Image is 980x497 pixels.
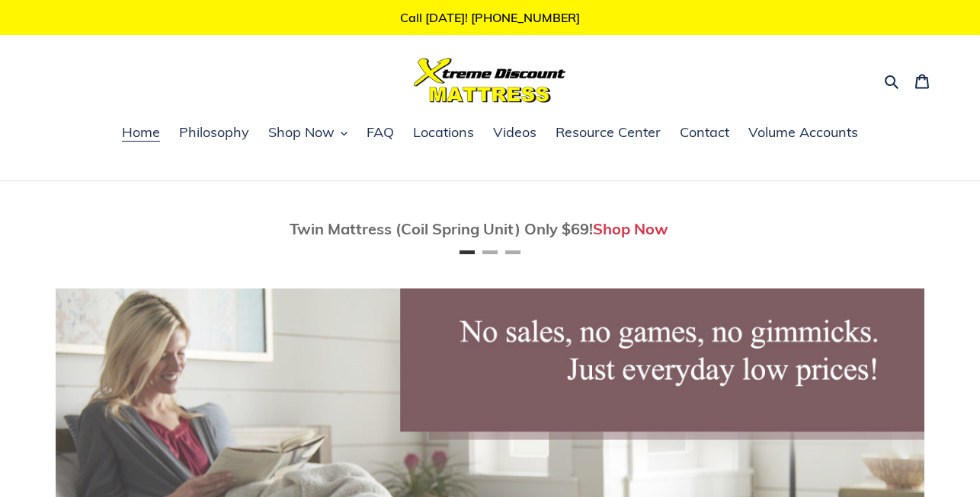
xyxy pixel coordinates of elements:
span: Philosophy [179,123,249,142]
a: Contact [672,122,737,145]
a: Home [114,122,168,145]
button: Page 2 [482,250,498,254]
a: Resource Center [548,122,668,145]
a: Shop Now [593,219,668,238]
span: Locations [413,123,474,142]
a: FAQ [359,122,402,145]
a: Philosophy [171,122,257,145]
span: Videos [493,123,536,142]
span: Volume Accounts [748,123,858,142]
a: Videos [485,122,544,145]
button: Page 1 [460,250,475,254]
a: Volume Accounts [741,122,866,145]
a: Locations [405,122,482,145]
span: Shop Now [268,123,335,142]
span: FAQ [367,123,394,142]
span: Twin Mattress (Coil Spring Unit) Only $69! [290,219,593,238]
span: Resource Center [556,123,661,142]
button: Shop Now [261,122,355,145]
button: Page 3 [505,250,520,254]
span: Home [122,123,160,142]
span: Contact [680,123,729,142]
img: Xtreme Discount Mattress [414,58,566,103]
